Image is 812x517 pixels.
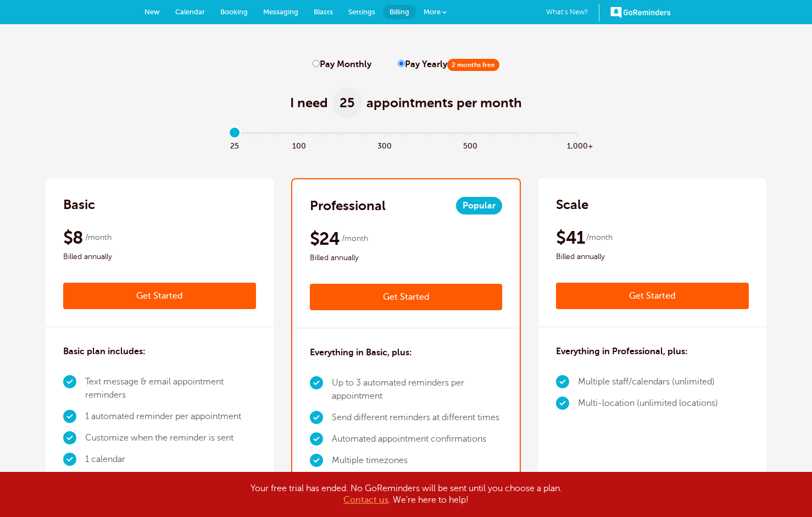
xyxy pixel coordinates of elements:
[288,139,310,151] span: 100
[313,59,371,70] label: Pay Monthly
[424,8,441,16] span: More
[556,227,585,249] span: $41
[556,345,688,358] h3: Everything in Professional, plus:
[556,196,588,213] h2: Scale
[332,450,503,471] li: Multiple timezones
[348,8,375,16] span: Settings
[63,227,84,249] span: $8
[85,427,256,449] li: Customize when the reminder is sent
[768,473,801,506] iframe: Resource center
[310,284,503,310] a: Get Started
[460,139,481,151] span: 500
[63,196,95,213] h2: Basic
[546,4,599,21] a: What's New?
[332,407,503,428] li: Send different reminders at different times
[263,8,298,16] span: Messaging
[567,139,588,151] span: 1,000+
[314,8,333,16] span: Blasts
[398,60,405,67] input: Pay Yearly2 months free
[390,8,409,16] span: Billing
[578,371,718,393] li: Multiple staff/calendars (unlimited)
[131,483,681,506] div: Your free trial has ended. No GoReminders will be sent until you choose a plan. . We're here to h...
[290,94,328,112] span: I need
[398,59,499,70] label: Pay Yearly
[85,231,112,244] span: /month
[310,228,340,250] span: $24
[578,393,718,414] li: Multi-location (unlimited locations)
[586,231,613,244] span: /month
[332,372,503,407] li: Up to 3 automated reminders per appointment
[144,8,160,16] span: New
[85,449,256,470] li: 1 calendar
[224,139,246,151] span: 25
[556,250,749,263] span: Billed annually
[447,59,499,71] span: 2 months free
[383,5,416,19] a: Billing
[85,406,256,427] li: 1 automated reminder per appointment
[313,60,320,67] input: Pay Monthly
[175,8,205,16] span: Calendar
[556,283,749,309] a: Get Started
[374,139,396,151] span: 300
[63,250,256,263] span: Billed annually
[63,283,256,309] a: Get Started
[310,197,386,215] h2: Professional
[332,87,362,118] span: 25
[456,197,502,215] span: Popular
[85,371,256,406] li: Text message & email appointment reminders
[366,94,522,112] span: appointments per month
[342,232,368,245] span: /month
[310,346,412,359] h3: Everything in Basic, plus:
[220,8,248,16] span: Booking
[63,345,146,358] h3: Basic plan includes:
[332,428,503,450] li: Automated appointment confirmations
[343,495,388,505] a: Contact us
[310,251,503,265] span: Billed annually
[85,470,256,492] li: Unlimited users/logins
